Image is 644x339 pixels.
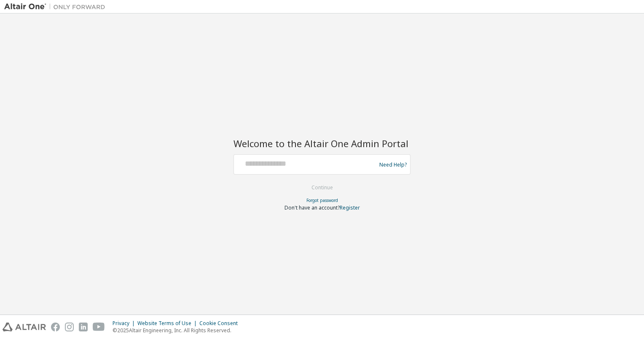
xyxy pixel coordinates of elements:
h2: Welcome to the Altair One Admin Portal [233,137,411,149]
a: Need Help? [379,164,407,165]
img: altair_logo.svg [3,323,46,331]
span: Don't have an account? [284,204,340,211]
a: Register [340,204,360,211]
img: linkedin.svg [79,323,88,331]
img: facebook.svg [51,323,60,331]
div: Privacy [113,320,137,327]
img: youtube.svg [93,323,105,331]
p: © 2025 Altair Engineering, Inc. All Rights Reserved. [113,327,243,334]
img: Altair One [4,3,110,11]
div: Website Terms of Use [137,320,199,327]
img: instagram.svg [65,323,74,331]
div: Cookie Consent [199,320,243,327]
a: Forgot password [306,197,338,203]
